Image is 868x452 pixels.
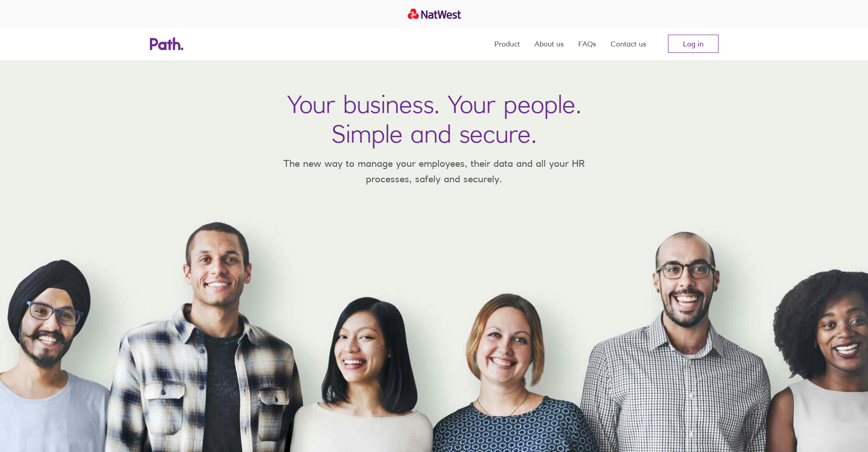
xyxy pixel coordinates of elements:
a: FAQs [578,27,596,60]
a: Contact us [611,27,646,60]
h1: Your business. Your people. Simple and secure. [287,89,581,149]
a: Product [494,27,520,60]
a: About us [534,27,564,60]
a: Log in [668,35,719,53]
p: The new way to manage your employees, their data and all your HR processes, safely and securely. [270,156,598,186]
